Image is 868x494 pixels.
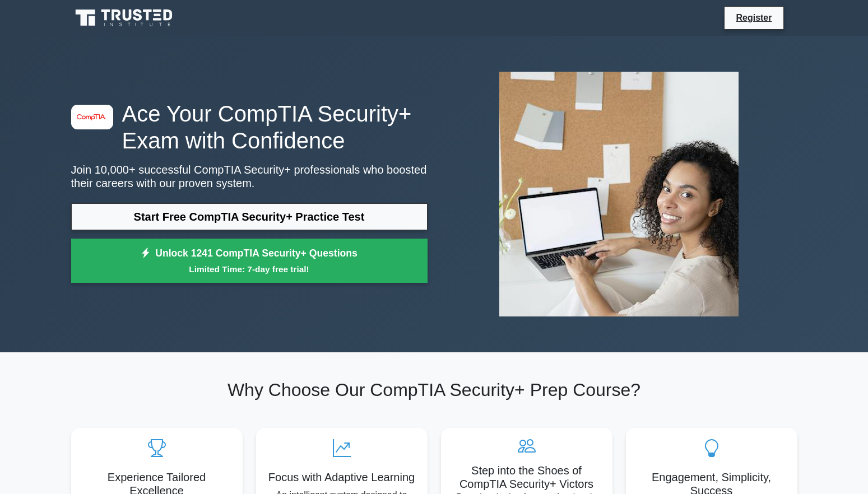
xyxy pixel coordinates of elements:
a: Register [729,11,778,25]
p: Join 10,000+ successful CompTIA Security+ professionals who boosted their careers with our proven... [71,163,428,190]
small: Limited Time: 7-day free trial! [85,263,414,276]
h5: Focus with Adaptive Learning [265,470,419,484]
h5: Step into the Shoes of CompTIA Security+ Victors [450,464,604,491]
h2: Why Choose Our CompTIA Security+ Prep Course? [71,379,797,400]
a: Unlock 1241 CompTIA Security+ QuestionsLimited Time: 7-day free trial! [71,239,428,283]
h1: Ace Your CompTIA Security+ Exam with Confidence [71,100,428,154]
a: Start Free CompTIA Security+ Practice Test [71,203,428,230]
